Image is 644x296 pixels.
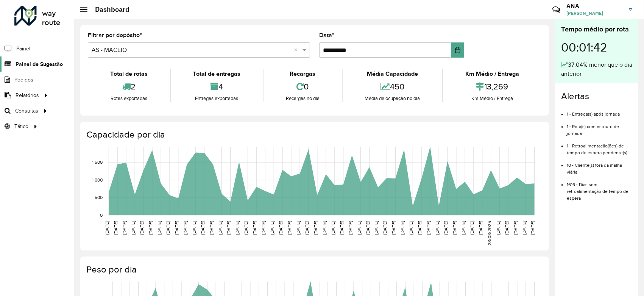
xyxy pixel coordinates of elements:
[173,78,261,95] div: 4
[226,221,231,235] text: [DATE]
[200,221,205,235] text: [DATE]
[445,78,540,95] div: 13,269
[417,221,422,235] text: [DATE]
[173,69,261,78] div: Total de entregas
[561,60,632,78] div: 37,04% menor que o dia anterior
[348,221,353,235] text: [DATE]
[391,221,396,235] text: [DATE]
[304,221,309,235] text: [DATE]
[16,60,63,68] span: Painel de Sugestão
[16,45,30,53] span: Painel
[567,137,632,156] li: 1 - Retroalimentação(ões) de tempo de espera pendente(s)
[86,264,541,275] h4: Peso por dia
[270,221,274,235] text: [DATE]
[174,221,179,235] text: [DATE]
[345,95,441,102] div: Média de ocupação no dia
[86,129,541,140] h4: Capacidade por dia
[322,221,327,235] text: [DATE]
[87,5,129,14] h2: Dashboard
[548,2,564,18] a: Contato Rápido
[566,2,623,9] h3: ANA
[90,78,168,95] div: 2
[252,221,257,235] text: [DATE]
[530,221,535,235] text: [DATE]
[173,95,261,102] div: Entregas exportadas
[113,221,118,235] text: [DATE]
[235,221,240,235] text: [DATE]
[374,221,379,235] text: [DATE]
[496,221,501,235] text: [DATE]
[90,69,168,78] div: Total de rotas
[122,221,127,235] text: [DATE]
[452,221,457,235] text: [DATE]
[294,45,301,55] span: Clear all
[157,221,162,235] text: [DATE]
[513,221,518,235] text: [DATE]
[357,221,362,235] text: [DATE]
[365,221,370,235] text: [DATE]
[567,117,632,137] li: 1 - Rota(s) com estouro de jornada
[445,95,540,102] div: Km Médio / Entrega
[131,221,136,235] text: [DATE]
[400,221,405,235] text: [DATE]
[345,78,441,95] div: 450
[567,175,632,202] li: 1616 - Dias sem retroalimentação de tempo de espera
[566,10,623,17] span: [PERSON_NAME]
[104,221,109,235] text: [DATE]
[218,221,223,235] text: [DATE]
[15,107,38,115] span: Consultas
[265,78,340,95] div: 0
[100,213,103,218] text: 0
[16,91,39,99] span: Relatórios
[261,221,266,235] text: [DATE]
[265,95,340,102] div: Recargas no dia
[165,221,170,235] text: [DATE]
[561,34,632,60] div: 00:01:42
[92,160,103,164] text: 1,500
[148,221,153,235] text: [DATE]
[192,221,196,235] text: [DATE]
[95,195,103,200] text: 500
[265,69,340,78] div: Recargas
[469,221,474,235] text: [DATE]
[14,122,28,130] span: Tático
[90,95,168,102] div: Rotas exportadas
[435,221,440,235] text: [DATE]
[522,221,527,235] text: [DATE]
[278,221,283,235] text: [DATE]
[451,42,464,58] button: Choose Date
[331,221,335,235] text: [DATE]
[461,221,466,235] text: [DATE]
[296,221,301,235] text: [DATE]
[183,221,188,235] text: [DATE]
[88,31,142,40] label: Filtrar por depósito
[567,105,632,117] li: 1 - Entrega(s) após jornada
[339,221,344,235] text: [DATE]
[139,221,144,235] text: [DATE]
[561,91,632,102] h4: Alertas
[313,221,318,235] text: [DATE]
[567,156,632,175] li: 10 - Cliente(s) fora da malha viária
[561,24,632,34] div: Tempo médio por rota
[487,221,492,245] text: 23/08/2025
[504,221,509,235] text: [DATE]
[345,69,441,78] div: Média Capacidade
[445,69,540,78] div: Km Médio / Entrega
[92,177,103,182] text: 1,000
[478,221,483,235] text: [DATE]
[209,221,214,235] text: [DATE]
[443,221,448,235] text: [DATE]
[243,221,248,235] text: [DATE]
[409,221,413,235] text: [DATE]
[287,221,292,235] text: [DATE]
[14,76,33,84] span: Pedidos
[319,31,334,40] label: Data
[426,221,431,235] text: [DATE]
[383,221,388,235] text: [DATE]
